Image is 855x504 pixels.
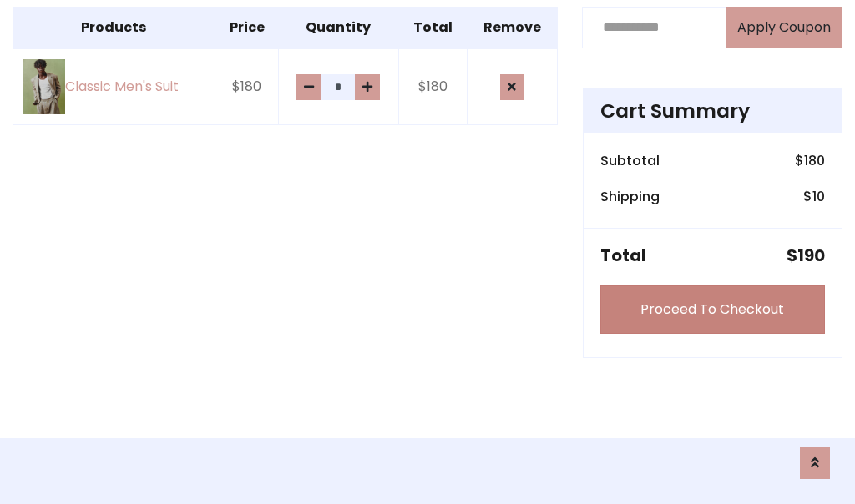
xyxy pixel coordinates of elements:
[467,7,557,48] th: Remove
[600,153,660,169] h6: Subtotal
[600,285,825,334] a: Proceed To Checkout
[600,99,825,123] h4: Cart Summary
[215,7,279,48] th: Price
[13,7,215,48] th: Products
[812,187,825,206] span: 10
[398,7,467,48] th: Total
[600,189,660,204] h6: Shipping
[215,48,279,125] td: $180
[795,153,825,169] h6: $
[803,189,825,204] h6: $
[279,7,398,48] th: Quantity
[23,59,205,115] a: Classic Men's Suit
[804,151,825,170] span: 180
[797,244,825,267] span: 190
[600,245,646,265] h5: Total
[787,245,825,265] h5: $
[398,48,467,125] td: $180
[726,7,842,48] button: Apply Coupon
